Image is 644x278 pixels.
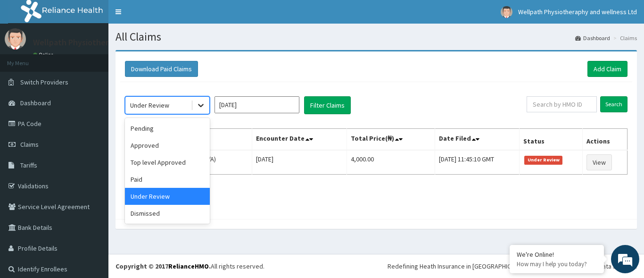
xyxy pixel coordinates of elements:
span: Under Review [524,156,562,164]
img: User Image [501,6,512,18]
a: RelianceHMO [168,262,209,270]
span: We're online! [55,81,130,176]
span: Claims [20,140,39,149]
div: Under Review [130,101,169,110]
strong: Copyright © 2017 . [116,262,211,270]
div: Approved [125,137,210,154]
a: Dashboard [575,34,610,42]
td: [DATE] 11:45:10 GMT [435,150,520,175]
div: Minimize live chat window [155,5,177,27]
th: Total Price(₦) [347,129,435,151]
h1: All Claims [116,31,637,43]
input: Select Month and Year [215,96,299,113]
th: Actions [582,129,627,151]
td: [DATE] [252,150,347,175]
img: d_794563401_company_1708531726252_794563401 [17,47,38,71]
p: How may I help you today? [517,260,597,268]
button: Filter Claims [304,96,351,114]
div: Pending [125,120,210,137]
div: Top level Approved [125,154,210,171]
p: Wellpath Physiotheraphy and wellness Ltd [33,38,191,47]
textarea: Type your message and hit 'Enter' [5,181,180,214]
div: Dismissed [125,205,210,222]
input: Search [600,96,627,112]
span: Dashboard [20,99,51,107]
button: Download Paid Claims [125,61,198,77]
div: We're Online! [517,250,597,259]
div: Chat with us now [49,53,158,65]
span: Tariffs [20,161,37,169]
div: Paid [125,171,210,188]
footer: All rights reserved. [108,254,644,278]
a: Add Claim [587,61,627,77]
div: Redefining Heath Insurance in [GEOGRAPHIC_DATA] using Telemedicine and Data Science! [388,261,637,271]
img: User Image [5,28,26,50]
li: Claims [611,34,637,42]
span: Switch Providers [20,78,68,86]
input: Search by HMO ID [527,96,597,112]
div: Under Review [125,188,210,205]
span: Wellpath Physiotheraphy and wellness Ltd [518,8,637,16]
a: View [586,154,612,170]
th: Encounter Date [252,129,347,151]
a: Online [33,51,56,58]
th: Status [520,129,582,151]
td: 4,000.00 [347,150,435,175]
th: Date Filed [435,129,520,151]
